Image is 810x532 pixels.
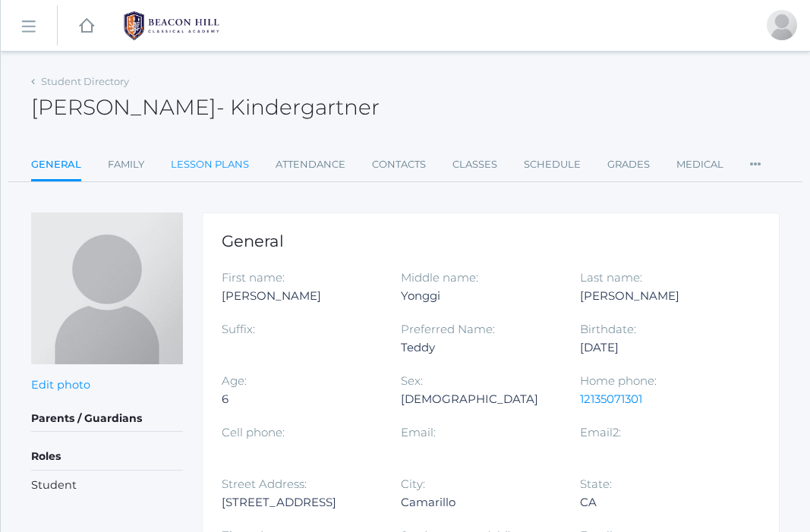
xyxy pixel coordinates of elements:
div: Camarillo [401,493,557,512]
a: Edit photo [31,378,90,392]
div: [DEMOGRAPHIC_DATA] [401,390,557,408]
label: Age: [222,373,247,388]
li: Student [31,477,183,494]
h2: [PERSON_NAME] [31,96,380,119]
a: Family [108,150,144,180]
div: CA [580,493,736,512]
span: - Kindergartner [216,94,380,120]
label: Email2: [580,425,621,439]
div: [PERSON_NAME] [580,287,736,305]
label: Birthdate: [580,322,636,336]
div: Yonggi [401,287,557,305]
div: [PERSON_NAME] [222,287,378,305]
h1: General [222,232,760,250]
a: Schedule [524,150,581,180]
a: Lesson Plans [171,150,249,180]
h5: Roles [31,444,183,470]
label: Middle name: [401,270,478,285]
div: Julia Dahlstrom [767,10,797,40]
a: Grades [607,150,650,180]
label: First name: [222,270,285,285]
div: 6 [222,390,378,408]
label: Street Address: [222,477,307,491]
a: Attendance [276,150,345,180]
div: [DATE] [580,338,736,357]
label: City: [401,477,425,491]
a: Student Directory [41,75,129,87]
label: Cell phone: [222,425,285,439]
label: Home phone: [580,373,657,388]
label: Preferred Name: [401,322,495,336]
a: Classes [452,150,497,180]
h5: Parents / Guardians [31,406,183,432]
a: General [31,150,81,182]
label: Sex: [401,373,423,388]
label: Email: [401,425,436,439]
a: 12135071301 [580,392,642,406]
div: Teddy [401,338,557,357]
a: Contacts [372,150,426,180]
label: Last name: [580,270,642,285]
a: Medical [676,150,723,180]
img: 1_BHCALogos-05.png [115,7,229,45]
div: [STREET_ADDRESS] [222,493,378,512]
img: Teddy Dahlstrom [31,212,183,364]
label: State: [580,477,612,491]
label: Suffix: [222,322,255,336]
